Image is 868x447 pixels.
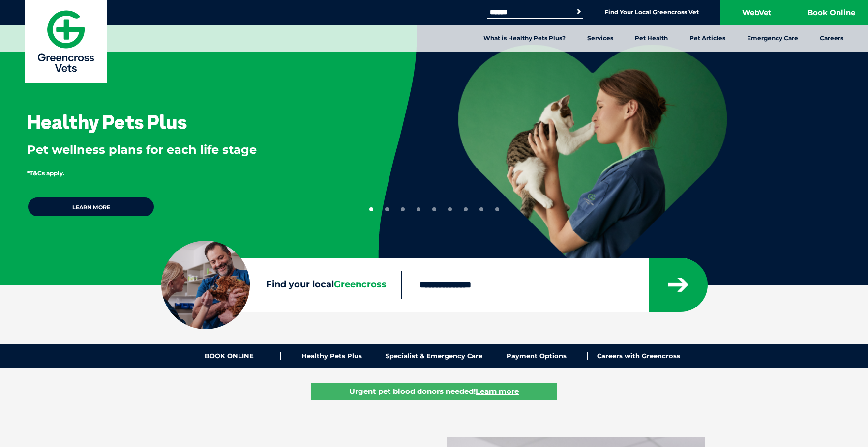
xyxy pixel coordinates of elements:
a: Careers with Greencross [588,352,689,360]
p: Pet wellness plans for each life stage [27,141,346,158]
button: 8 of 9 [479,207,483,211]
a: Services [576,25,624,52]
a: Pet Articles [679,25,736,52]
button: 6 of 9 [448,207,452,211]
a: Careers [809,25,854,52]
a: Find Your Local Greencross Vet [604,8,699,16]
a: Healthy Pets Plus [281,352,383,360]
a: Specialist & Emergency Care [383,352,485,360]
a: BOOK ONLINE [179,352,281,360]
a: Urgent pet blood donors needed!Learn more [311,383,557,400]
h3: Healthy Pets Plus [27,112,187,132]
u: Learn more [476,387,519,396]
button: 9 of 9 [495,207,499,211]
label: Find your local [161,278,401,292]
button: 7 of 9 [464,207,468,211]
a: What is Healthy Pets Plus? [473,25,576,52]
a: Pet Health [624,25,679,52]
span: Greencross [334,279,387,290]
button: 1 of 9 [369,207,373,211]
a: Payment Options [485,352,588,360]
span: *T&Cs apply. [27,169,64,177]
button: 2 of 9 [385,207,389,211]
a: Learn more [27,196,155,217]
button: Search [574,7,584,17]
a: Emergency Care [736,25,809,52]
button: 4 of 9 [417,207,420,211]
button: 5 of 9 [432,207,436,211]
button: 3 of 9 [401,207,405,211]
